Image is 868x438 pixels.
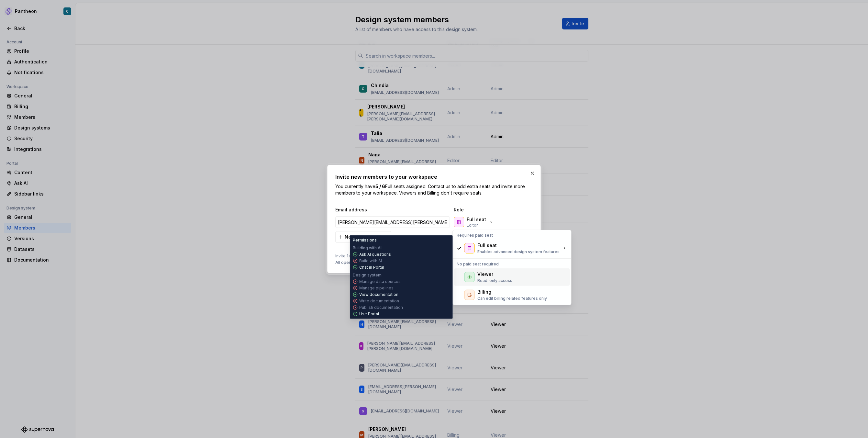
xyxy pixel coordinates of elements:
[477,242,497,249] div: Full seat
[359,298,399,304] p: Write documentation
[335,183,533,196] p: You currently have Full seats assigned. Contact us to add extra seats and invite more members to ...
[359,252,391,257] p: Ask AI questions
[335,253,415,259] span: Invite 1 member to:
[345,234,387,240] span: New team member
[353,273,382,278] p: Design system
[359,311,379,317] p: Use Portal
[454,231,570,239] div: Requires paid seat
[477,249,560,254] p: Enables advanced design system features
[359,286,394,291] p: Manage pipelines
[467,216,486,223] p: Full seat
[454,207,518,213] span: Role
[375,184,385,189] b: 5 / 6
[477,278,512,283] p: Read-only access
[335,207,451,213] span: Email address
[359,305,403,310] p: Publish documentation
[454,260,570,268] div: No paid seat required
[335,173,533,181] h2: Invite new members to your workspace
[359,265,384,270] p: Chat in Portal
[335,231,391,243] button: New team member
[335,260,408,265] span: All open design systems and projects
[359,279,401,284] p: Manage data sources
[477,289,491,295] div: Billing
[452,216,496,229] button: Full seatEditor
[477,271,493,277] div: Viewer
[467,223,478,228] p: Editor
[359,292,398,297] p: View documentation
[353,245,382,251] p: Building with AI
[477,296,547,301] p: Can edit billing related features only
[359,258,382,264] p: Build with AI
[353,238,377,243] p: Permissions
